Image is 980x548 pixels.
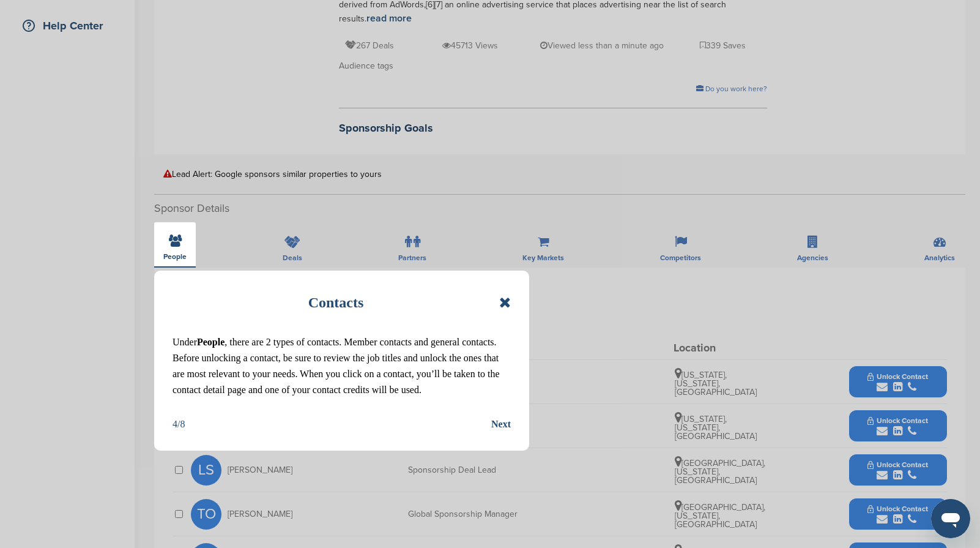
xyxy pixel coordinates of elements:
[931,499,970,538] iframe: Button to launch messaging window
[491,416,511,432] button: Next
[308,289,364,316] h1: Contacts
[197,337,225,347] b: People
[173,334,511,398] p: Under , there are 2 types of contacts. Member contacts and general contacts. Before unlocking a c...
[173,416,185,432] div: 4/8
